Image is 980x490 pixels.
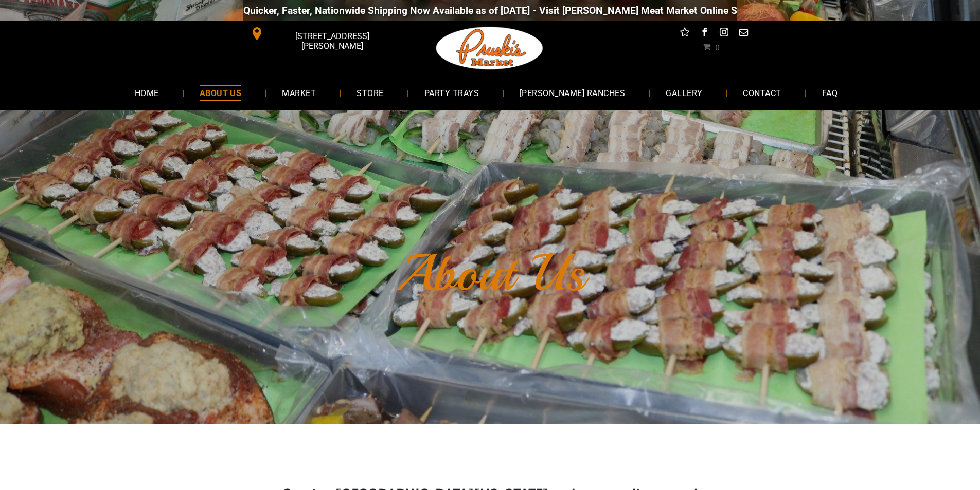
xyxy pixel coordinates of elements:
[698,26,711,42] a: facebook
[243,26,401,42] a: [STREET_ADDRESS][PERSON_NAME]
[504,79,640,106] a: [PERSON_NAME] RANCHES
[715,43,719,51] span: 0
[717,26,730,42] a: instagram
[265,26,398,56] span: [STREET_ADDRESS][PERSON_NAME]
[119,79,174,106] a: HOME
[650,79,718,106] a: GALLERY
[396,241,585,305] font: About Us
[341,79,399,106] a: STORE
[409,79,494,106] a: PARTY TRAYS
[184,79,257,106] a: ABOUT US
[678,26,691,42] a: Social network
[434,21,545,76] img: Pruski-s+Market+HQ+Logo2-1920w.png
[727,79,796,106] a: CONTACT
[266,79,331,106] a: MARKET
[807,79,853,106] a: FAQ
[737,26,750,42] a: email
